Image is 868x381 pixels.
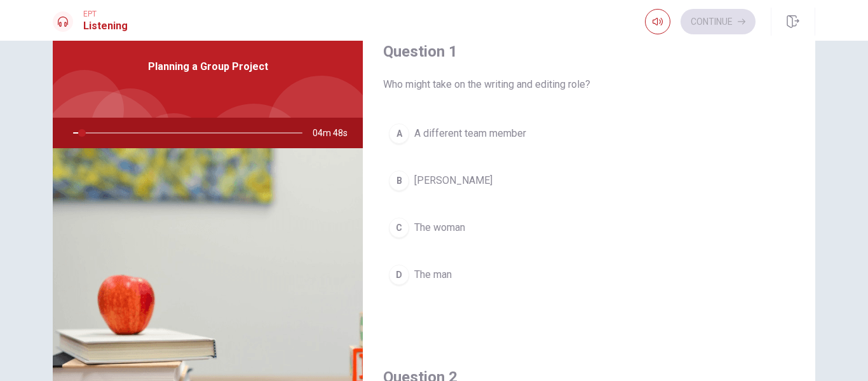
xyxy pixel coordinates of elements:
[383,165,795,197] button: B[PERSON_NAME]
[383,212,795,244] button: CThe woman
[383,259,795,291] button: DThe man
[414,126,526,141] span: A different team member
[414,173,492,188] span: [PERSON_NAME]
[383,118,795,149] button: AA different team member
[389,218,409,238] div: C
[313,118,358,148] span: 04m 48s
[389,123,409,144] div: A
[83,18,128,34] h1: Listening
[414,220,465,235] span: The woman
[383,77,795,92] span: Who might take on the writing and editing role?
[83,10,128,18] span: EPT
[148,59,268,74] span: Planning a Group Project
[383,41,795,62] h4: Question 1
[389,265,409,285] div: D
[414,267,452,282] span: The man
[389,170,409,191] div: B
